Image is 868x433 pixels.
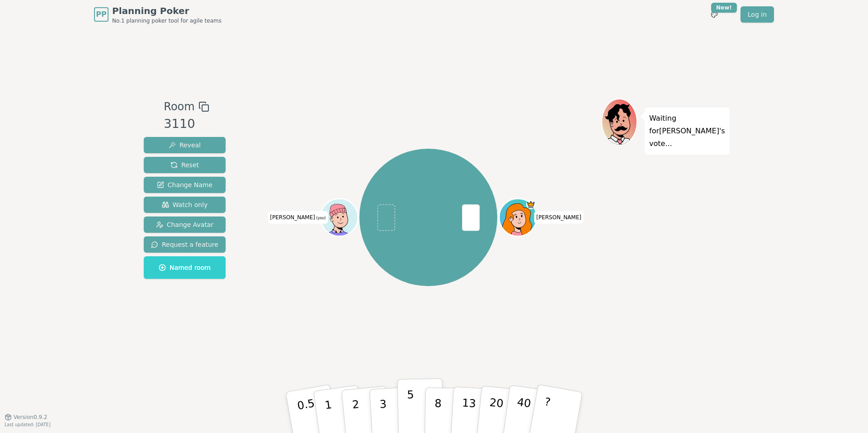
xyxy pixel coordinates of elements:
span: Request a feature [151,240,218,249]
span: No.1 planning poker tool for agile teams [112,17,222,24]
span: Change Name [157,180,212,189]
span: Hannah is the host [526,200,535,209]
span: Change Avatar [156,220,214,229]
span: Click to change your name [534,211,584,224]
span: Reveal [169,141,201,150]
span: PP [96,9,106,20]
a: PPPlanning PokerNo.1 planning poker tool for agile teams [94,5,222,24]
span: Watch only [162,200,208,209]
span: Click to change your name [268,211,328,224]
span: Room [164,99,194,115]
button: Version0.9.2 [5,414,47,421]
span: Version 0.9.2 [14,414,47,421]
button: Watch only [144,197,226,213]
button: Change Avatar [144,216,226,233]
button: Change Name [144,177,226,193]
p: Waiting for [PERSON_NAME] 's vote... [649,112,725,150]
div: New! [711,3,737,13]
button: Click to change your avatar [321,200,357,235]
span: Reset [170,160,199,169]
button: New! [706,6,722,23]
span: Named room [159,263,211,272]
button: Reset [144,157,226,173]
span: (you) [315,216,326,220]
div: 3110 [164,115,209,133]
a: Log in [741,6,774,23]
span: Last updated: [DATE] [5,422,51,427]
span: Planning Poker [112,5,222,17]
button: Named room [144,256,226,279]
button: Reveal [144,137,226,153]
button: Request a feature [144,236,226,253]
